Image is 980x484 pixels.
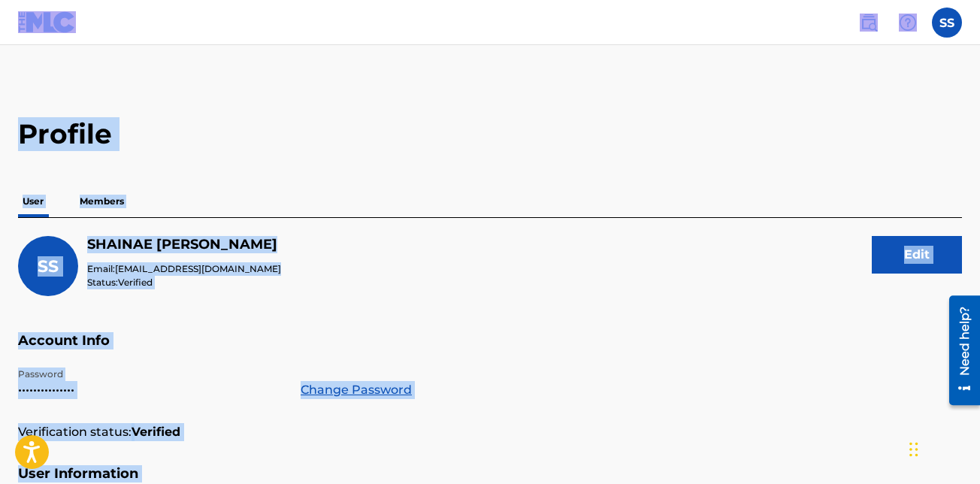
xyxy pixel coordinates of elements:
[132,423,180,441] strong: Verified
[905,412,980,484] iframe: Chat Widget
[854,8,884,38] a: Public Search
[87,262,281,276] p: Email:
[118,277,153,288] span: Verified
[301,381,412,399] a: Change Password
[938,290,980,411] iframe: Resource Center
[18,186,48,217] p: User
[899,14,917,32] img: help
[18,381,283,399] p: •••••••••••••••
[932,8,962,38] div: User Menu
[18,368,283,381] p: Password
[115,263,281,274] span: [EMAIL_ADDRESS][DOMAIN_NAME]
[18,11,76,33] img: MLC Logo
[909,427,918,472] div: Drag
[872,236,962,274] button: Edit
[18,332,962,368] h5: Account Info
[893,8,923,38] div: Help
[75,186,129,217] p: Members
[860,14,878,32] img: search
[87,276,281,289] p: Status:
[18,423,132,441] p: Verification status:
[38,256,59,277] span: SS
[87,236,281,253] h5: SHAINAE SAMPSON
[18,117,962,151] h2: Profile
